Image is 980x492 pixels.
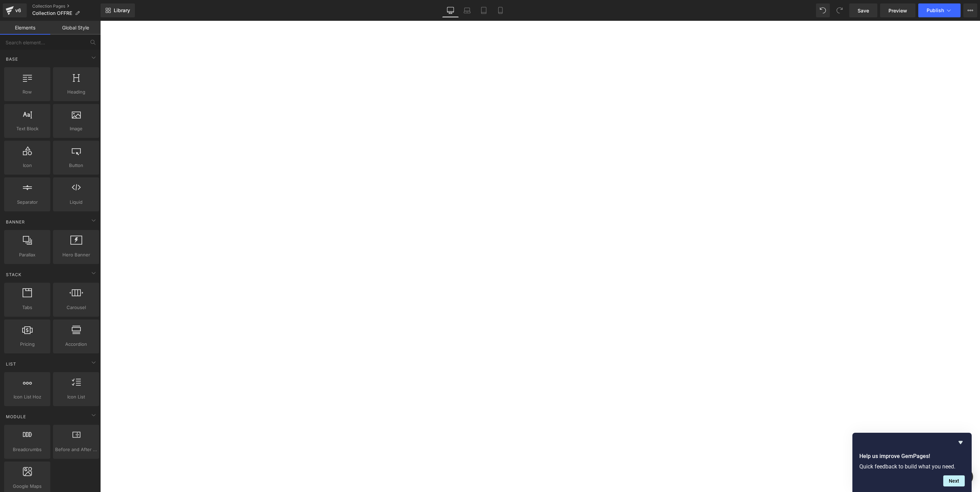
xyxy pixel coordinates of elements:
[50,21,101,35] a: Global Style
[6,304,48,311] span: Tabs
[816,3,830,17] button: Undo
[6,341,48,348] span: Pricing
[492,3,509,17] a: Mobile
[55,125,97,132] span: Image
[833,3,846,17] button: Redo
[5,56,19,62] span: Base
[55,446,97,453] span: Before and After Images
[55,341,97,348] span: Accordion
[927,8,944,13] span: Publish
[14,6,23,15] div: v6
[859,463,965,470] p: Quick feedback to build what you need.
[55,88,97,96] span: Heading
[6,88,48,96] span: Row
[6,483,48,490] span: Google Maps
[55,162,97,169] span: Button
[6,162,48,169] span: Icon
[963,3,977,17] button: More
[5,219,26,225] span: Banner
[6,199,48,206] span: Separator
[32,10,72,16] span: Collection OFFRE
[6,251,48,258] span: Parallax
[859,452,965,460] h2: Help us improve GemPages!
[888,7,907,14] span: Preview
[3,3,27,17] a: v6
[459,3,475,17] a: Laptop
[5,413,27,420] span: Module
[918,3,961,17] button: Publish
[6,125,48,132] span: Text Block
[442,3,459,17] a: Desktop
[943,475,965,486] button: Next question
[5,271,22,278] span: Stack
[475,3,492,17] a: Tablet
[956,438,965,447] button: Hide survey
[114,7,130,14] span: Library
[880,3,915,17] a: Preview
[55,251,97,258] span: Hero Banner
[55,304,97,311] span: Carousel
[859,438,965,486] div: Help us improve GemPages!
[5,361,17,367] span: List
[858,7,869,14] span: Save
[101,3,135,17] a: New Library
[32,3,101,9] a: Collection Pages
[6,446,48,453] span: Breadcrumbs
[6,393,48,401] span: Icon List Hoz
[55,393,97,401] span: Icon List
[55,199,97,206] span: Liquid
